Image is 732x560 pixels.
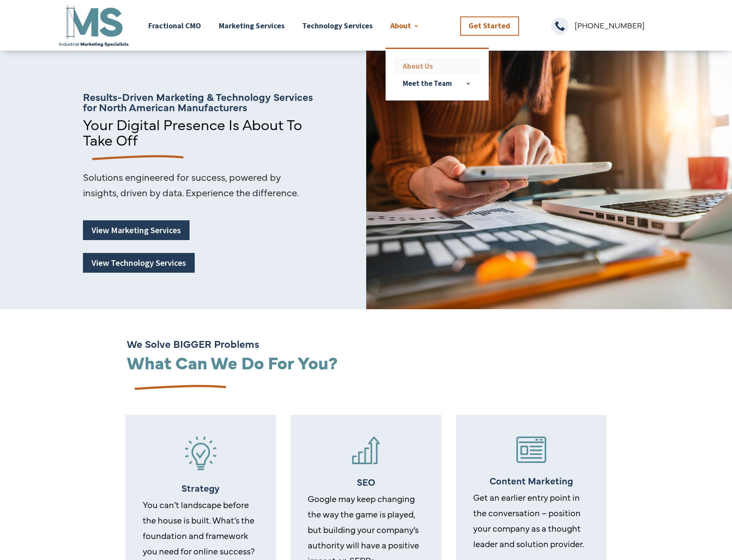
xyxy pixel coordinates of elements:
h2: What Can We Do For You? [127,353,595,375]
img: underline [126,377,230,399]
a: Technology Services [302,3,373,48]
a: View Technology Services [83,253,195,273]
a: About [390,3,420,48]
span:  [551,18,568,35]
p: Get an earlier entry point in the conversation – position your company as a thought leader and so... [473,490,590,551]
p: [PHONE_NUMBER] [575,18,674,33]
h5: Results-Driven Marketing & Technology Services for North American Manufacturers [83,91,314,116]
a: Get Started [460,16,519,36]
a: Marketing Services [219,3,285,48]
p: Your Digital Presence Is About To Take Off [83,116,314,147]
span: Content Marketing [490,474,573,487]
a: View Marketing Services [83,220,190,240]
a: Fractional CMO [148,3,201,48]
a: Strategy [181,481,220,494]
a: About Us [394,58,480,75]
a: Meet the Team [394,75,480,92]
p: Solutions engineered for success, powered by insights, driven by data. Experience the difference. [83,169,310,200]
h5: We Solve BIGGER Problems [127,338,595,353]
span: SEO [357,475,375,488]
img: underline [83,147,187,169]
